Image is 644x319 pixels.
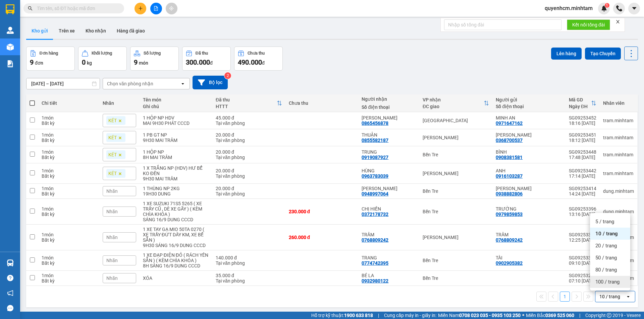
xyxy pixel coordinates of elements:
[216,191,282,196] div: Tại văn phòng
[143,227,209,243] div: 1 XE TAY GA MIO 50TA 0270 ( XE TRẦY ĐỨT DÂY KM, XE BỂ SẴN )
[603,100,634,106] div: Nhân viên
[80,23,111,39] button: Kho nhận
[459,313,521,318] strong: 0708 023 035 - 0935 103 250
[216,132,282,138] div: 20.000 đ
[7,305,13,311] span: message
[42,232,96,237] div: 1 món
[362,260,388,266] div: 0774742395
[362,206,416,212] div: CHỊ HIỀN
[569,255,596,260] div: SG09253314
[42,191,96,196] div: Bất kỳ
[216,168,282,173] div: 20.000 đ
[496,115,562,121] div: MINH AN
[42,138,96,143] div: Bất kỳ
[143,252,209,263] div: 1 XE ĐẠP ĐIỆN ĐỎ ( RÁCH YÊN SẴN ) ( KÈM CHÌA KHÓA )
[42,260,96,266] div: Bất kỳ
[106,209,118,214] span: Nhãn
[362,168,416,173] div: HÙNG
[362,155,388,160] div: 0919087927
[42,273,96,278] div: 1 món
[603,171,634,176] div: tram.minhtam
[423,135,489,140] div: [PERSON_NAME]
[130,47,179,71] button: Số lượng9món
[87,60,92,66] span: kg
[53,23,80,39] button: Trên xe
[42,132,96,138] div: 1 món
[572,21,605,28] span: Kết nối tổng đài
[599,293,620,300] div: 10 / trang
[7,275,13,281] span: question-circle
[603,118,634,123] div: tram.minhtam
[362,173,388,179] div: 0963783039
[579,312,580,319] span: |
[35,60,43,66] span: đơn
[7,27,14,34] img: warehouse-icon
[216,115,282,121] div: 45.000 đ
[362,186,416,191] div: THÚY VÂN
[569,186,596,191] div: SG09253414
[143,121,209,126] div: MAI 9H30 PHÁT CCCD
[28,6,33,11] span: search
[496,155,523,160] div: 0908381581
[569,278,596,284] div: 07:10 [DATE]
[496,132,562,138] div: THÙY DƯƠNG
[106,188,118,194] span: Nhãn
[569,212,596,217] div: 13:16 [DATE]
[248,51,265,56] div: Chưa thu
[42,149,96,155] div: 1 món
[362,232,416,237] div: TRÂM
[423,235,489,240] div: [PERSON_NAME]
[108,170,117,176] span: KÉT
[143,201,209,217] div: 1 XE SUZUKI 71S5 5265 ( XE TRẦY CŨ , DÈ XE GÃY ) ( KÈM CHÌA KHÓA )
[603,152,634,157] div: tram.minhtam
[26,23,53,39] button: Kho gửi
[103,100,136,106] div: Nhãn
[169,6,174,11] span: aim
[344,313,373,318] strong: 1900 633 818
[143,97,209,102] div: Tên món
[362,104,416,110] div: Số điện thoại
[362,237,388,243] div: 0768809242
[150,3,162,14] button: file-add
[606,3,608,8] span: 1
[216,149,282,155] div: 20.000 đ
[193,76,228,89] button: Bộ lọc
[616,5,622,11] img: phone-icon
[603,209,634,214] div: dung.minhtam
[423,188,489,194] div: Bến Tre
[42,115,96,121] div: 1 món
[42,155,96,160] div: Bất kỳ
[545,313,574,318] strong: 0369 525 060
[423,258,489,263] div: Bến Tre
[143,138,209,143] div: 9H30 MAI TRÂM
[496,255,562,260] div: TÀI
[143,263,209,268] div: 8H SÁNG 16/9 DUNG CCCD
[631,5,637,11] span: caret-down
[42,168,96,173] div: 1 món
[569,104,591,109] div: Ngày ĐH
[196,51,208,56] div: Đã thu
[166,3,177,14] button: aim
[7,259,14,266] img: warehouse-icon
[311,312,373,319] span: Hỗ trợ kỹ thuật:
[289,100,355,106] div: Chưa thu
[569,149,596,155] div: SG09253448
[595,266,617,273] span: 80 / trang
[6,4,14,14] img: logo-vxr
[569,206,596,212] div: SG09253396
[216,273,282,278] div: 35.000 đ
[212,94,285,112] th: Toggle SortBy
[186,58,210,66] span: 300.000
[143,217,209,222] div: SÁNG 16/9 DUNG CCCD
[378,312,379,319] span: |
[539,4,598,12] span: quyenhcm.minhtam
[590,213,630,291] ul: Menu
[238,58,262,66] span: 490.000
[626,294,631,299] svg: open
[216,278,282,284] div: Tại văn phòng
[134,58,138,66] span: 9
[42,100,96,106] div: Chi tiết
[607,313,611,318] span: copyright
[289,209,355,214] div: 230.000 đ
[496,121,523,126] div: 0971647162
